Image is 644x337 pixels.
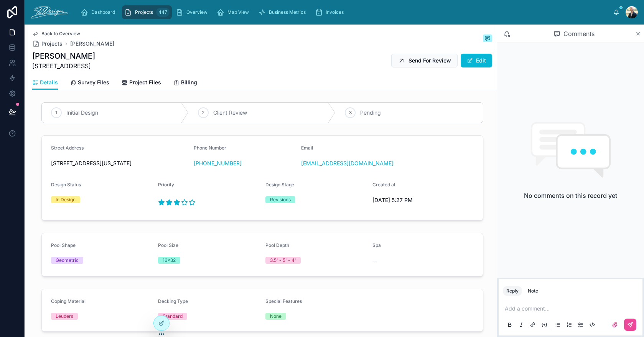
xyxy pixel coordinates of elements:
a: Details [32,76,58,90]
span: Send For Review [408,57,451,64]
span: Back to Overview [41,31,80,37]
a: Business Metrics [256,5,311,19]
div: In Design [56,196,76,203]
div: 16x32 [163,257,176,264]
a: Projects447 [122,5,172,19]
span: Survey Files [78,79,109,86]
img: App logo [31,6,68,18]
span: Spa [372,242,381,248]
span: Projects [41,40,63,48]
div: Leuders [56,313,73,320]
a: Projects [32,40,63,48]
span: Comments [563,29,595,38]
span: Pool Shape [51,242,76,248]
a: Overview [173,5,213,19]
div: Geometric [56,257,79,264]
button: Send For Review [391,54,458,67]
div: 3.5' - 5' - 4' [270,257,296,264]
a: [EMAIL_ADDRESS][DOMAIN_NAME] [301,159,394,167]
span: Special Features [265,298,302,304]
a: Invoices [313,5,349,19]
span: 2 [202,110,204,116]
span: [STREET_ADDRESS][US_STATE] [51,159,188,167]
span: Email [301,145,313,151]
span: Details [40,79,58,86]
button: Reply [503,286,522,296]
span: Design Status [51,182,81,187]
span: Projects [135,9,153,15]
span: [DATE] 5:27 PM [372,196,474,204]
span: Phone Number [194,145,226,151]
a: [PERSON_NAME] [70,40,114,48]
span: Street Address [51,145,84,151]
span: Dashboard [91,9,115,15]
a: Map View [214,5,254,19]
h2: No comments on this record yet [524,191,617,200]
span: Business Metrics [269,9,306,15]
div: Revisions [270,196,291,203]
span: Created at [372,182,395,187]
span: Pool Depth [265,242,289,248]
div: Standard [163,313,183,320]
div: scrollable content [74,4,613,21]
a: Back to Overview [32,31,80,37]
a: Project Files [122,76,161,91]
span: Map View [227,9,249,15]
div: None [270,313,282,320]
span: Priority [158,182,174,187]
span: 3 [349,110,352,116]
span: -- [372,257,377,265]
span: Invoices [326,9,344,15]
span: Client Review [213,109,247,117]
div: 447 [156,8,170,17]
span: Decking Type [158,298,188,304]
span: [STREET_ADDRESS] [32,61,95,71]
button: Edit [461,54,492,67]
span: Coping Material [51,298,86,304]
span: Billing [181,79,197,86]
a: Billing [173,76,197,91]
a: Dashboard [78,5,120,19]
span: Pending [360,109,381,117]
h1: [PERSON_NAME] [32,51,95,61]
div: Note [528,288,538,294]
a: Survey Files [70,76,109,91]
button: Note [525,286,541,296]
span: Initial Design [66,109,98,117]
span: Overview [186,9,208,15]
span: 1 [55,110,57,116]
span: Pool Size [158,242,178,248]
span: Design Stage [265,182,294,187]
span: Project Files [129,79,161,86]
a: [PHONE_NUMBER] [194,159,242,167]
